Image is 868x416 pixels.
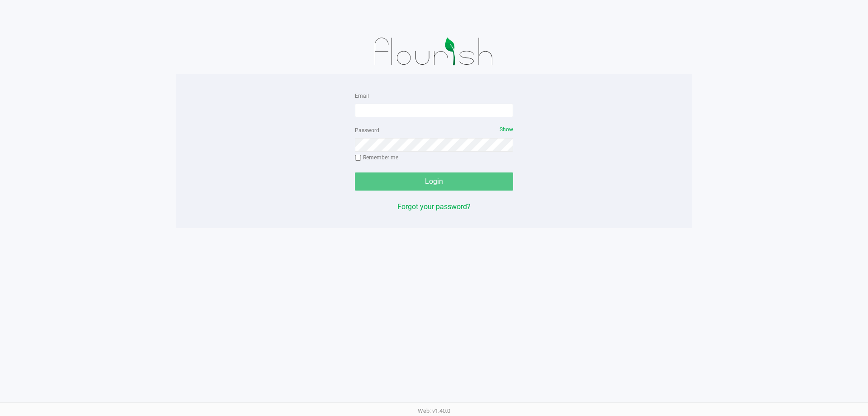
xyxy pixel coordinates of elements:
label: Remember me [355,153,398,162]
label: Password [355,126,379,134]
span: Show [500,126,513,133]
button: Forgot your password? [397,201,471,212]
span: Web: v1.40.0 [418,407,450,414]
input: Remember me [355,155,361,161]
label: Email [355,92,369,100]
